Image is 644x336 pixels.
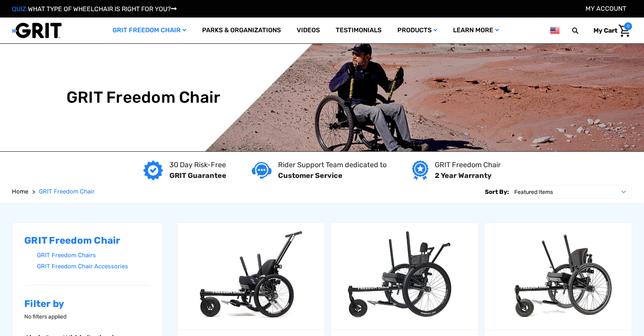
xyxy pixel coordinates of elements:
p: No filters applied [24,313,150,321]
img: GRIT All-Terrain Wheelchair and Mobility Equipment [12,22,62,39]
a: GRIT Freedom Chair [39,187,95,196]
span: My Cart [593,27,617,34]
img: Year warranty [412,160,428,180]
a: Parks & Organizations [194,18,289,43]
a: Products [389,18,445,43]
p: 30 Day Risk-Free [169,160,226,170]
a: Learn More [445,18,507,43]
span: QUIZ: [12,5,28,13]
p: Rider Support Team dedicated to [278,160,387,170]
span: GRIT Freedom Chair [39,188,95,195]
a: Cart with 0 items [588,22,632,39]
label: Sort By: [485,185,509,199]
a: Account [586,5,626,12]
a: QUIZ:WHAT TYPE OF WHEELCHAIR IS RIGHT FOR YOU? [12,5,177,13]
input: Search [576,22,588,39]
a: GRIT Freedom Chair Accessories [37,261,150,272]
img: GRIT Junior: GRIT Freedom Chair all terrain wheelchair engineered specifically for kids [177,227,325,326]
a: GRIT Freedom Chair: Pro,$5,495.00 [484,223,632,330]
img: us.png [550,25,560,35]
strong: GRIT Guarantee [169,171,226,180]
img: Customer service [252,162,272,178]
span: 0 [624,22,632,30]
strong: Customer Service [278,171,342,180]
a: GRIT Freedom Chair [105,18,194,43]
h1: GRIT Freedom Chair [66,88,221,107]
img: GRIT Freedom Chair: Spartan [331,227,478,326]
img: GRIT Guarantee [143,160,163,180]
a: Videos [289,18,328,43]
h2: Filter by [24,298,150,310]
a: GRIT Freedom Chair: Spartan,$3,995.00 [331,223,478,330]
img: Cart [619,25,630,37]
strong: 2 Year Warranty [435,171,492,180]
h2: GRIT Freedom Chair [24,235,150,246]
a: Home [12,187,28,196]
img: GRIT Freedom Chair Pro: the Pro model shown including contoured Invacare Matrx seatback, Spinergy... [484,227,632,326]
span: Home [12,188,28,195]
a: GRIT Junior,$4,995.00 [177,223,325,330]
a: GRIT Freedom Chairs [37,250,150,261]
p: GRIT Freedom Chair [435,160,501,170]
a: Testimonials [328,18,389,43]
